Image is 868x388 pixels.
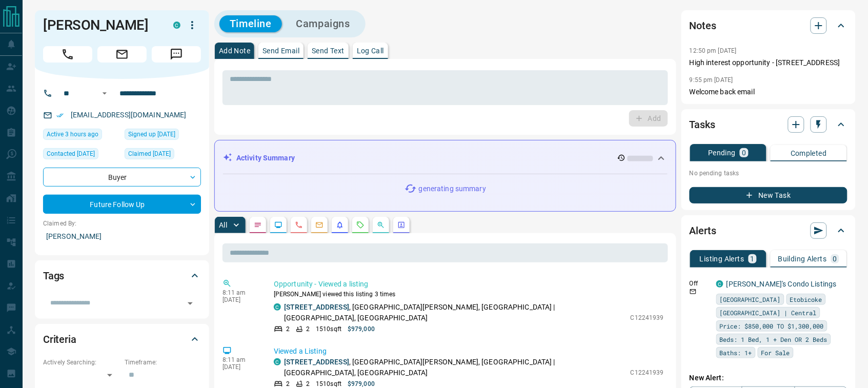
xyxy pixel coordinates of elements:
[43,46,92,63] span: Call
[778,255,827,262] p: Building Alerts
[183,296,197,311] button: Open
[690,13,847,38] div: Notes
[98,87,111,99] button: Open
[223,356,258,363] p: 8:11 am
[690,218,847,243] div: Alerts
[742,149,746,156] p: 0
[419,183,486,194] p: generating summary
[223,289,258,296] p: 8:11 am
[274,346,664,357] p: Viewed a Listing
[720,321,824,331] span: Price: $850,000 TO $1,300,000
[56,112,64,119] svg: Email Verified
[263,47,299,54] p: Send Email
[295,221,303,229] svg: Calls
[274,221,282,229] svg: Lead Browsing Activity
[306,324,310,334] p: 2
[128,129,175,139] span: Signed up [DATE]
[43,148,119,162] div: Fri Jul 03 2020
[43,268,64,284] h2: Tags
[700,255,744,262] p: Listing Alerts
[751,255,755,262] p: 1
[128,149,171,159] span: Claimed [DATE]
[125,129,201,143] div: Sun Jun 14 2020
[71,111,187,119] a: [EMAIL_ADDRESS][DOMAIN_NAME]
[690,166,847,181] p: No pending tasks
[631,313,664,322] p: C12241939
[43,331,76,348] h2: Criteria
[690,112,847,137] div: Tasks
[254,221,262,229] svg: Notes
[348,324,375,334] p: $979,000
[720,348,752,358] span: Baths: 1+
[833,255,837,262] p: 0
[43,168,201,187] div: Buyer
[223,363,258,371] p: [DATE]
[726,280,837,288] a: [PERSON_NAME]'s Condo Listings
[284,303,349,311] a: [STREET_ADDRESS]
[274,358,281,365] div: condos.ca
[761,348,790,358] span: For Sale
[690,57,847,68] p: High interest opportunity - [STREET_ADDRESS]
[43,219,201,228] p: Claimed By:
[631,368,664,377] p: C12241939
[690,373,847,383] p: New Alert:
[790,294,822,304] span: Etobicoke
[47,149,95,159] span: Contacted [DATE]
[791,150,827,157] p: Completed
[356,221,365,229] svg: Requests
[312,47,345,54] p: Send Text
[43,129,119,143] div: Fri Aug 15 2025
[690,47,737,54] p: 12:50 pm [DATE]
[315,221,324,229] svg: Emails
[219,15,282,32] button: Timeline
[720,294,781,304] span: [GEOGRAPHIC_DATA]
[690,116,715,133] h2: Tasks
[377,221,385,229] svg: Opportunities
[690,17,716,34] h2: Notes
[223,296,258,303] p: [DATE]
[690,76,733,84] p: 9:55 pm [DATE]
[690,87,847,97] p: Welcome back email
[716,280,723,288] div: condos.ca
[43,195,201,214] div: Future Follow Up
[397,221,406,229] svg: Agent Actions
[690,288,697,295] svg: Email
[223,149,668,168] div: Activity Summary
[286,15,360,32] button: Campaigns
[284,302,625,323] p: , [GEOGRAPHIC_DATA][PERSON_NAME], [GEOGRAPHIC_DATA] | [GEOGRAPHIC_DATA], [GEOGRAPHIC_DATA]
[316,324,341,334] p: 1510 sqft
[236,153,295,164] p: Activity Summary
[357,47,384,54] p: Log Call
[286,324,290,334] p: 2
[274,279,664,290] p: Opportunity - Viewed a listing
[125,148,201,162] div: Sun Jun 14 2020
[43,358,119,367] p: Actively Searching:
[173,22,180,29] div: condos.ca
[43,263,201,288] div: Tags
[284,358,349,366] a: [STREET_ADDRESS]
[125,358,201,367] p: Timeframe:
[43,327,201,352] div: Criteria
[690,279,710,288] p: Off
[219,47,250,54] p: Add Note
[274,290,664,299] p: [PERSON_NAME] viewed this listing 3 times
[274,303,281,311] div: condos.ca
[720,334,827,344] span: Beds: 1 Bed, 1 + Den OR 2 Beds
[708,149,736,156] p: Pending
[152,46,201,63] span: Message
[47,129,98,139] span: Active 3 hours ago
[336,221,344,229] svg: Listing Alerts
[43,228,201,245] p: [PERSON_NAME]
[97,46,147,63] span: Email
[690,187,847,203] button: New Task
[720,308,817,318] span: [GEOGRAPHIC_DATA] | Central
[43,17,158,33] h1: [PERSON_NAME]
[219,221,227,229] p: All
[690,222,716,239] h2: Alerts
[284,357,625,378] p: , [GEOGRAPHIC_DATA][PERSON_NAME], [GEOGRAPHIC_DATA] | [GEOGRAPHIC_DATA], [GEOGRAPHIC_DATA]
